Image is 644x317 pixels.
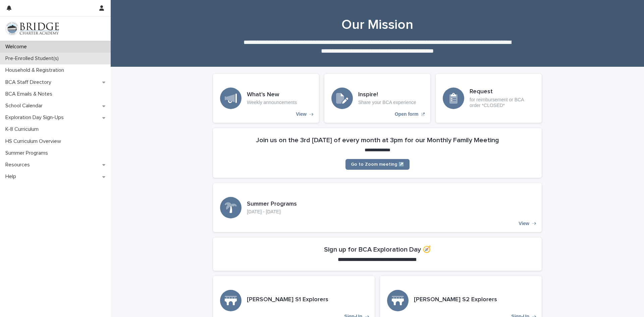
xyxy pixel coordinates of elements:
p: Resources [3,162,35,168]
p: Share your BCA experience [358,100,416,105]
img: V1C1m3IdTEidaUdm9Hs0 [5,22,59,35]
a: View [213,183,542,232]
p: View [519,221,529,226]
p: Welcome [3,44,32,50]
p: School Calendar [3,103,48,109]
span: Go to Zoom meeting ↗️ [351,162,404,167]
p: View [296,111,307,117]
h3: [PERSON_NAME] S2 Explorers [414,296,497,304]
h3: Summer Programs [247,201,297,208]
a: Open form [324,74,430,123]
p: for reimbursement or BCA order *CLOSED* [470,97,535,108]
h3: What's New [247,91,297,99]
p: Household & Registration [3,67,69,73]
h3: [PERSON_NAME] S1 Explorers [247,296,328,304]
p: BCA Staff Directory [3,79,57,86]
p: Weekly announcements [247,100,297,105]
p: K-8 Curriculum [3,126,44,133]
h3: Request [470,88,535,96]
h3: Inspire! [358,91,416,99]
h1: Our Mission [213,17,542,33]
p: [DATE] - [DATE] [247,209,297,215]
h2: Sign up for BCA Exploration Day 🧭 [324,246,431,254]
p: Summer Programs [3,150,53,156]
a: Go to Zoom meeting ↗️ [345,159,410,170]
p: HS Curriculum Overview [3,138,66,145]
p: Help [3,173,21,180]
p: BCA Emails & Notes [3,91,58,97]
p: Pre-Enrolled Student(s) [3,55,64,62]
p: Open form [395,111,419,117]
p: Exploration Day Sign-Ups [3,114,69,121]
h2: Join us on the 3rd [DATE] of every month at 3pm for our Monthly Family Meeting [256,136,499,144]
a: View [213,74,319,123]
